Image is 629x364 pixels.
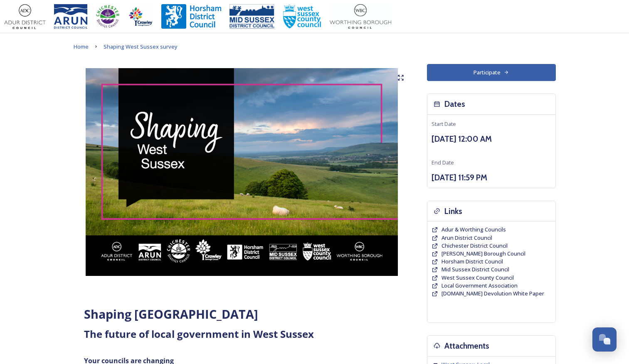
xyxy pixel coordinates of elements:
h3: [DATE] 11:59 PM [432,172,551,184]
h3: Dates [444,98,465,110]
span: Mid Sussex District Council [442,266,509,273]
img: Crawley%20BC%20logo.jpg [128,4,153,29]
img: Worthing_Adur%20%281%29.jpg [330,4,391,29]
h3: Attachments [444,340,489,352]
img: WSCCPos-Spot-25mm.jpg [283,4,322,29]
strong: The future of local government in West Sussex [84,327,314,341]
img: Horsham%20DC%20Logo.jpg [161,4,221,29]
img: 150ppimsdc%20logo%20blue.png [229,4,274,29]
span: Shaping West Sussex survey [104,43,178,50]
span: West Sussex County Council [442,274,514,281]
a: Arun District Council [442,234,492,242]
a: Horsham District Council [442,258,503,266]
a: [DOMAIN_NAME] Devolution White Paper [442,290,544,298]
a: Mid Sussex District Council [442,266,509,273]
a: Local Government Association [442,282,518,290]
button: Open Chat [592,327,617,352]
img: Arun%20District%20Council%20logo%20blue%20CMYK.jpg [54,4,87,29]
span: Arun District Council [442,234,492,241]
span: Home [74,43,89,50]
h3: Links [444,205,462,217]
span: Start Date [432,120,456,128]
img: CDC%20Logo%20-%20you%20may%20have%20a%20better%20version.jpg [96,4,120,29]
h3: [DATE] 12:00 AM [432,133,551,145]
a: Home [74,42,89,52]
span: Local Government Association [442,282,518,289]
img: Adur%20logo%20%281%29.jpeg [4,4,46,29]
a: [PERSON_NAME] Borough Council [442,250,525,258]
span: [PERSON_NAME] Borough Council [442,250,525,257]
button: Participate [427,64,556,81]
strong: Shaping [GEOGRAPHIC_DATA] [84,306,258,322]
a: Chichester District Council [442,242,508,250]
span: End Date [432,159,454,166]
a: Shaping West Sussex survey [104,42,178,52]
span: Chichester District Council [442,242,508,249]
a: Adur & Worthing Councils [442,226,506,234]
a: West Sussex County Council [442,274,514,282]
